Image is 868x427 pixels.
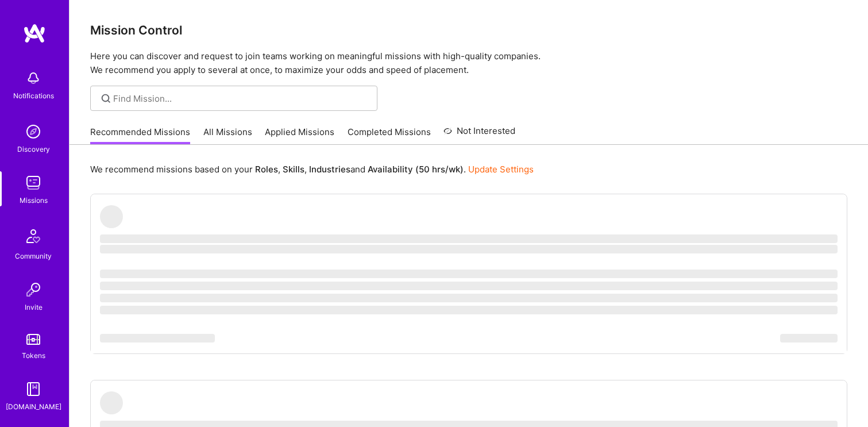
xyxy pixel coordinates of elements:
[22,378,45,401] img: guide book
[20,194,48,206] div: Missions
[26,334,40,345] img: tokens
[283,164,304,175] b: Skills
[309,164,350,175] b: Industries
[13,90,54,102] div: Notifications
[203,126,252,145] a: All Missions
[468,164,534,175] a: Update Settings
[90,126,190,145] a: Recommended Missions
[265,126,334,145] a: Applied Missions
[20,222,47,250] img: Community
[22,278,45,301] img: Invite
[255,164,278,175] b: Roles
[90,23,847,37] h3: Mission Control
[22,67,45,90] img: bell
[22,120,45,143] img: discovery
[15,250,52,262] div: Community
[23,23,46,44] img: logo
[25,301,43,313] div: Invite
[443,124,515,145] a: Not Interested
[22,349,45,361] div: Tokens
[6,401,61,413] div: [DOMAIN_NAME]
[368,164,464,175] b: Availability (50 hrs/wk)
[22,171,45,194] img: teamwork
[113,93,369,105] input: Find Mission...
[17,143,50,155] div: Discovery
[90,163,534,175] p: We recommend missions based on your , , and .
[348,126,431,145] a: Completed Missions
[90,49,847,77] p: Here you can discover and request to join teams working on meaningful missions with high-quality ...
[99,92,113,105] i: icon SearchGrey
